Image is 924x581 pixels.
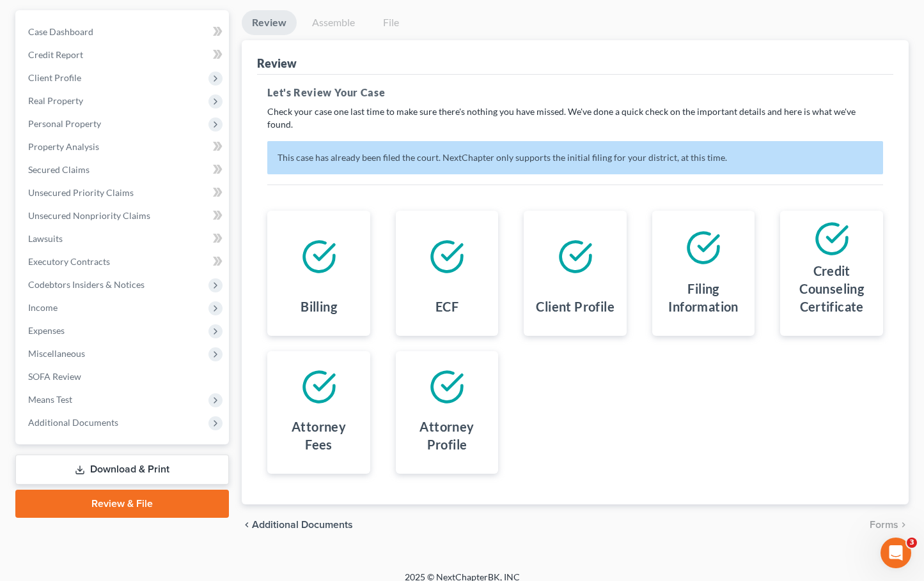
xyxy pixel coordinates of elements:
i: chevron_left [242,520,252,530]
span: Credit Report [28,49,83,60]
i: chevron_right [898,520,909,530]
h4: Attorney Profile [406,418,489,453]
span: SOFA Review [28,371,81,382]
span: Additional Documents [28,417,118,428]
h4: Filing Information [662,280,745,315]
h4: Attorney Fees [278,418,360,453]
a: Review & File [15,490,229,518]
h4: Credit Counseling Certificate [790,262,873,315]
a: Lawsuits [18,227,229,250]
a: Secured Claims [18,158,229,181]
span: Codebtors Insiders & Notices [28,279,145,290]
span: Miscellaneous [28,348,85,359]
a: Assemble [302,10,365,35]
p: This case has already been filed the court. NextChapter only supports the initial filing for your... [267,141,883,174]
span: Unsecured Nonpriority Claims [28,210,150,221]
a: Download & Print [15,455,229,485]
a: Property Analysis [18,135,229,158]
a: Case Dashboard [18,20,229,43]
button: Forms chevron_right [870,520,909,530]
span: 3 [907,538,917,548]
span: Income [28,302,58,313]
span: Unsecured Priority Claims [28,187,134,198]
span: Forms [870,520,898,530]
a: File [370,10,411,35]
h4: Billing [301,298,337,315]
a: Unsecured Priority Claims [18,181,229,204]
span: Case Dashboard [28,26,93,37]
h4: ECF [435,298,458,315]
h5: Let's Review Your Case [267,85,883,100]
a: Executory Contracts [18,250,229,273]
div: Review [257,56,297,71]
span: Secured Claims [28,164,90,175]
a: SOFA Review [18,365,229,388]
span: Lawsuits [28,233,63,244]
span: Client Profile [28,72,81,83]
p: Check your case one last time to make sure there's nothing you have missed. We've done a quick ch... [267,105,883,131]
iframe: Intercom live chat [881,538,911,568]
span: Property Analysis [28,141,99,152]
span: Executory Contracts [28,256,110,267]
span: Real Property [28,95,83,106]
a: Review [242,10,297,35]
a: chevron_left Additional Documents [242,520,353,530]
span: Additional Documents [252,520,353,530]
a: Credit Report [18,43,229,66]
span: Personal Property [28,118,101,129]
a: Unsecured Nonpriority Claims [18,204,229,227]
span: Means Test [28,394,72,405]
span: Expenses [28,325,65,336]
h4: Client Profile [536,298,615,315]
